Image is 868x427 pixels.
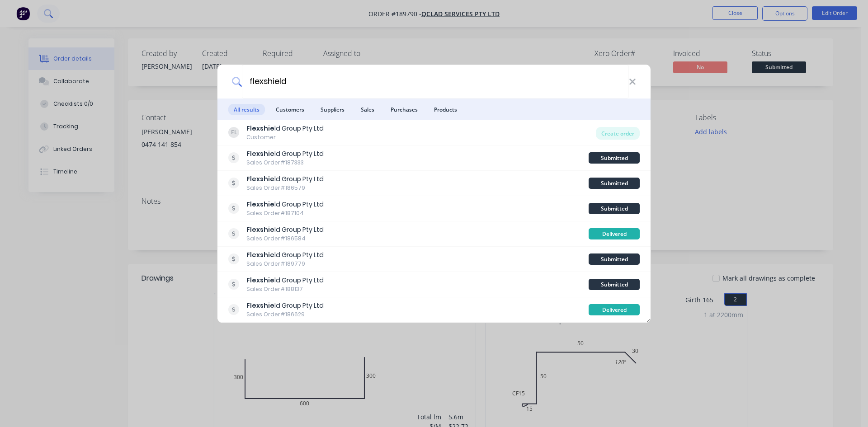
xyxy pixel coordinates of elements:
div: Submitted [589,152,640,164]
div: ld Group Pty Ltd [246,225,324,235]
div: Sales Order #186579 [246,184,324,192]
div: Sales Order #187104 [246,209,324,217]
div: ld Group Pty Ltd [246,276,324,285]
b: Flexshie [246,225,274,234]
div: ld Group Pty Ltd [246,200,324,209]
b: Flexshie [246,250,274,259]
b: Flexshie [246,174,274,183]
div: Delivered [589,304,640,315]
input: Start typing a customer or supplier name to create a new order... [242,65,629,99]
span: Customers [270,104,310,115]
div: Sales Order #189779 [246,260,324,268]
div: Sales Order #186584 [246,235,324,243]
b: Flexshie [246,124,274,133]
div: ld Group Pty Ltd [246,149,324,159]
div: Sales Order #188137 [246,285,324,293]
div: ld Group Pty Ltd [246,174,324,184]
div: Submitted [589,253,640,265]
b: Flexshie [246,200,274,209]
span: All results [228,104,265,115]
div: Submitted [589,203,640,214]
div: Customer [246,133,324,141]
span: Purchases [385,104,423,115]
div: FL [228,127,239,138]
div: Sales Order #186629 [246,310,324,319]
div: Create order [596,127,640,140]
span: Sales [355,104,380,115]
b: Flexshie [246,149,274,158]
div: ld Group Pty Ltd [246,250,324,260]
b: Flexshie [246,276,274,285]
span: Products [429,104,462,115]
div: ld Group Pty Ltd [246,124,324,133]
div: Submitted [589,178,640,189]
div: Sales Order #187333 [246,159,324,167]
div: Delivered [589,228,640,239]
span: Suppliers [315,104,350,115]
b: Flexshie [246,301,274,310]
div: Submitted [589,279,640,290]
div: ld Group Pty Ltd [246,301,324,310]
